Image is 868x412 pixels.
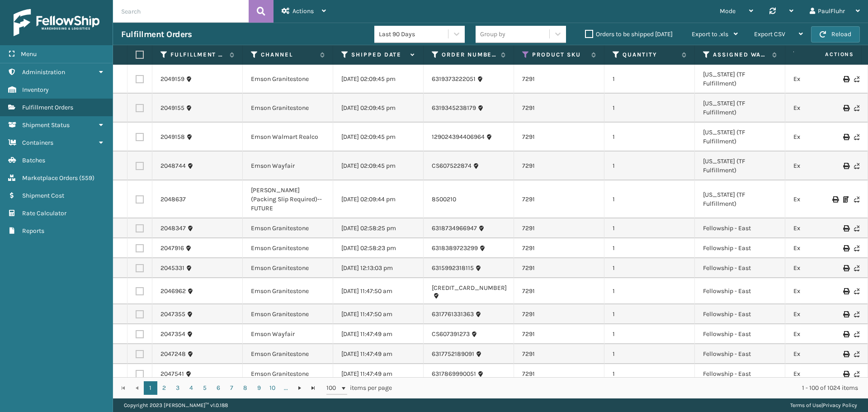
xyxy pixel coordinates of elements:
[279,381,293,395] a: ...
[432,104,476,113] a: 6319345238179
[695,65,785,94] td: [US_STATE] (TF Fulfillment)
[522,104,535,112] a: 7291
[198,381,212,395] a: 5
[695,238,785,258] td: Fellowship - East
[22,121,70,129] span: Shipment Status
[22,156,45,164] span: Batches
[522,133,535,141] a: 7291
[843,76,849,82] i: Print Label
[160,75,184,84] a: 2049159
[854,134,859,140] i: Never Shipped
[854,265,859,271] i: Never Shipped
[14,9,99,36] img: logo
[243,218,333,238] td: Emson Granitestone
[604,344,695,364] td: 1
[604,258,695,278] td: 1
[843,351,849,357] i: Print Label
[854,225,859,232] i: Never Shipped
[351,51,406,59] label: Shipped Date
[604,218,695,238] td: 1
[243,278,333,304] td: Emson Granitestone
[854,245,859,251] i: Never Shipped
[252,381,266,395] a: 9
[522,350,535,358] a: 7291
[695,218,785,238] td: Fellowship - East
[333,238,424,258] td: [DATE] 02:58:23 pm
[160,244,184,253] a: 2047916
[432,330,470,339] a: CS607391273
[623,51,677,59] label: Quantity
[604,180,695,218] td: 1
[604,324,695,344] td: 1
[379,29,449,39] div: Last 90 Days
[296,384,303,392] span: Go to the next page
[604,123,695,152] td: 1
[79,174,94,182] span: ( 559 )
[823,402,857,408] a: Privacy Policy
[22,68,65,76] span: Administration
[695,94,785,123] td: [US_STATE] (TF Fulfillment)
[843,225,849,232] i: Print Label
[160,224,186,233] a: 2048347
[522,264,535,272] a: 7291
[432,224,477,233] a: 6318734966947
[333,304,424,324] td: [DATE] 11:47:50 am
[432,244,478,253] a: 6318389723299
[695,278,785,304] td: Fellowship - East
[333,65,424,94] td: [DATE] 02:09:45 pm
[21,50,37,58] span: Menu
[843,331,849,337] i: Print Label
[854,371,859,377] i: Never Shipped
[432,264,474,273] a: 6315992318115
[326,381,392,395] span: items per page
[843,288,849,294] i: Print Label
[604,238,695,258] td: 1
[797,47,859,62] span: Actions
[326,384,340,393] span: 100
[604,94,695,123] td: 1
[843,196,849,203] i: Print Packing Slip
[843,163,849,169] i: Print Label
[160,195,186,204] a: 2048637
[695,364,785,384] td: Fellowship - East
[522,370,535,378] a: 7291
[333,278,424,304] td: [DATE] 11:47:50 am
[432,284,507,293] a: [CREDIT_CARD_NUMBER]
[604,364,695,384] td: 1
[243,65,333,94] td: Emson Granitestone
[239,381,252,395] a: 8
[790,398,857,412] div: |
[480,29,505,39] div: Group by
[333,123,424,152] td: [DATE] 02:09:45 pm
[754,30,785,38] span: Export CSV
[695,304,785,324] td: Fellowship - East
[160,104,184,113] a: 2049155
[432,161,472,170] a: CS607522874
[720,7,736,15] span: Mode
[522,310,535,318] a: 7291
[532,51,587,59] label: Product SKU
[713,51,768,59] label: Assigned Warehouse
[832,196,838,203] i: Print Label
[854,105,859,111] i: Never Shipped
[160,369,184,379] a: 2047541
[854,163,859,169] i: Never Shipped
[843,134,849,140] i: Print Label
[854,351,859,357] i: Never Shipped
[243,238,333,258] td: Emson Granitestone
[811,26,860,43] button: Reload
[522,75,535,83] a: 7291
[333,258,424,278] td: [DATE] 12:13:03 pm
[243,180,333,218] td: [PERSON_NAME] (Packing Slip Required)--FUTURE
[293,381,307,395] a: Go to the next page
[22,227,44,235] span: Reports
[22,104,73,111] span: Fulfillment Orders
[243,324,333,344] td: Emson Wayfair
[266,381,279,395] a: 10
[843,371,849,377] i: Print Label
[442,51,496,59] label: Order Number
[695,344,785,364] td: Fellowship - East
[522,330,535,338] a: 7291
[243,364,333,384] td: Emson Granitestone
[604,65,695,94] td: 1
